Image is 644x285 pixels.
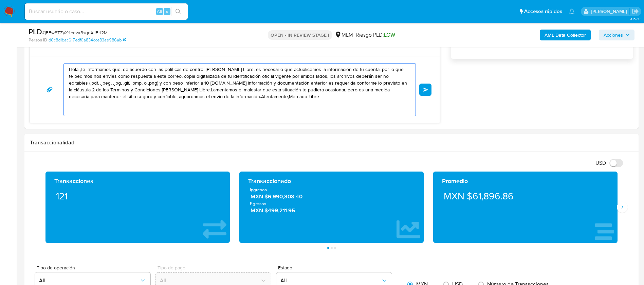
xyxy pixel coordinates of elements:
[604,30,623,40] span: Acciones
[632,8,639,15] a: Salir
[30,139,633,146] h1: Transaccionalidad
[166,8,168,15] span: s
[630,16,641,21] span: 3.157.0
[540,30,591,40] button: AML Data Collector
[157,8,162,15] span: Alt
[69,64,407,116] textarea: Hola ,Te informamos que, de acuerdo con las políticas de control [PERSON_NAME] Libre, es necesari...
[29,37,47,43] b: Person ID
[524,8,562,15] span: Accesos rápidos
[591,8,629,15] p: alicia.aldreteperez@mercadolibre.com.mx
[356,31,395,39] span: Riesgo PLD:
[335,31,353,39] div: MLM
[384,31,395,39] span: LOW
[42,29,108,36] span: # jFFw8TZyX4cewr8xgcAJE42M
[569,8,575,14] a: Notificaciones
[49,37,126,43] a: d0c8d1bac617edf0a834cce83ae986ab
[599,30,634,40] button: Acciones
[29,26,42,37] b: PLD
[419,84,431,96] button: Enviar
[268,30,332,40] p: OPEN - IN REVIEW STAGE I
[545,30,586,40] b: AML Data Collector
[25,7,188,16] input: Buscar usuario o caso...
[171,7,185,16] button: search-icon
[423,88,428,92] span: Enviar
